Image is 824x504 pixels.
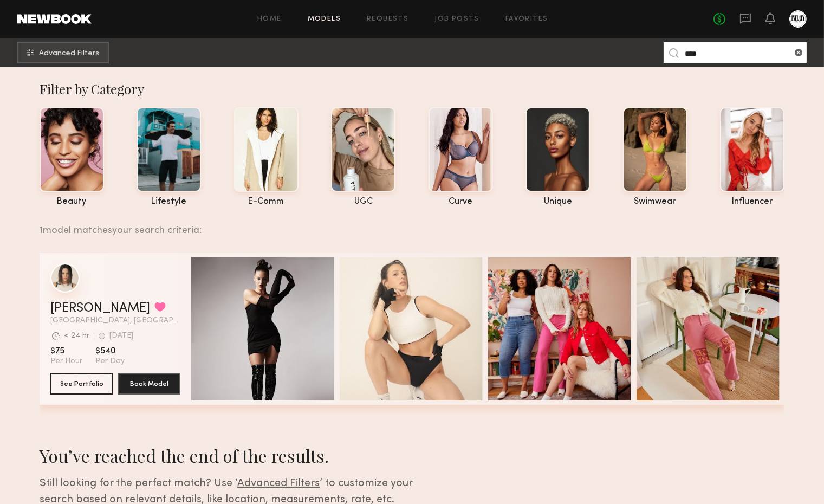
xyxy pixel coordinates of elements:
div: curve [429,197,493,206]
span: [GEOGRAPHIC_DATA], [GEOGRAPHIC_DATA] [50,317,180,325]
div: You’ve reached the end of the results. [40,444,447,467]
span: Advanced Filters [39,50,99,57]
div: 1 model matches your search criteria: [40,213,776,236]
div: UGC [331,197,395,206]
a: Models [308,16,341,23]
a: Job Posts [434,16,479,23]
span: $75 [50,346,82,357]
a: Home [257,16,282,23]
a: Requests [367,16,408,23]
button: See Portfolio [50,373,113,395]
div: influencer [720,197,784,206]
button: Advanced Filters [17,42,109,63]
div: beauty [40,197,104,206]
div: < 24 hr [64,332,89,340]
span: Advanced Filters [237,479,320,489]
span: Per Day [95,357,125,366]
div: Filter by Category [40,80,784,98]
button: Book Model [118,373,180,395]
div: [DATE] [109,332,133,340]
span: $540 [95,346,125,357]
div: lifestyle [137,197,201,206]
a: Favorites [505,16,548,23]
div: unique [525,197,590,206]
a: [PERSON_NAME] [50,302,150,315]
span: Per Hour [50,357,82,366]
div: grid [40,253,784,418]
div: swimwear [623,197,687,206]
div: e-comm [234,197,299,206]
